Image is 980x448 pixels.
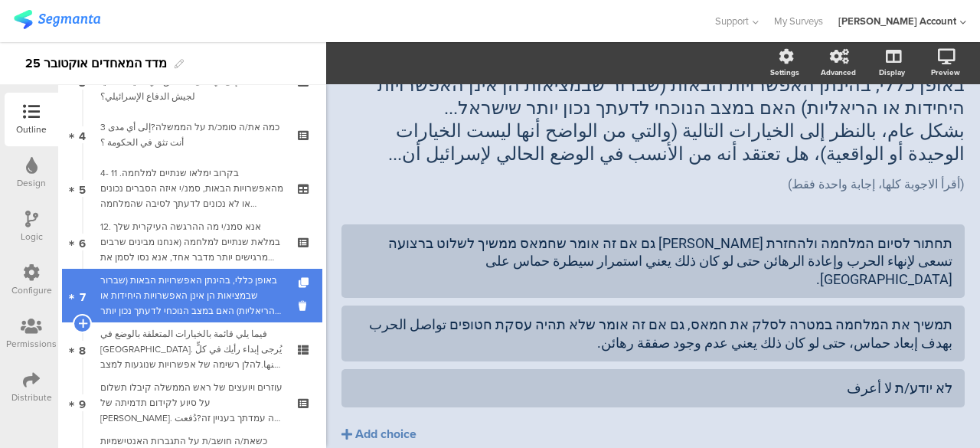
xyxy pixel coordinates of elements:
[62,108,322,162] a: 4 3 כמה את/ה סומכ/ת על הממשלה?إلى أي مدى أنت تثق في الحكومة ؟
[11,391,52,404] div: Distribute
[100,380,283,426] div: עוזרים ויועצים של ראש הממשלה קיבלו תשלום על סיוע לקידום תדמיתה של קטאר. מה עמדתך בעניין זה?دُفعت ...
[11,283,52,297] div: Configure
[79,180,86,197] span: 5
[100,165,283,211] div: 4- 11 בקרוב ימלאו שנתיים למלחמה. מהאפשרויות הבאות, סמנ/י איזה הסברים נכונים או לא נכונים לדעתך לס...
[299,299,312,313] i: Delete
[341,74,965,119] p: באופן כללי, בהינתן האפשרויות הבאות (שברור שבמציאות הן אינן האפשרויות היחידות או הריאליות) האם במצ...
[879,67,905,78] div: Display
[80,287,86,304] span: 7
[341,177,965,191] p: (أقرأ الاجوبة كلها، إجابة واحدة فقط)
[354,316,952,352] div: תמשיך את המלחמה במטרה לסלק את חמאס, גם אם זה אומר שלא תהיה עסקת חטופים تواصل الحرب بهدف إبعاد حما...
[6,337,57,351] div: Permissions
[16,123,47,136] div: Outline
[355,427,416,443] div: Add choice
[715,14,749,28] span: Support
[79,341,86,358] span: 8
[100,219,283,265] div: 12. אנא סמנ/י מה ההרגשה העיקרית שלך במלאת שנתיים למלחמה (אנחנו מבינים שרבים מרגישים יותר מדבר אחד...
[21,230,43,244] div: Logic
[299,278,312,288] i: Duplicate
[100,119,283,150] div: 3 כמה את/ה סומכ/ת על הממשלה?إلى أي مدى أنت تثق في الحكومة ؟
[62,322,322,376] a: 8 فيما يلي قائمة بالخيارات المتعلقة بالوضع في [GEOGRAPHIC_DATA]. يُرجى إبداء رأيك في كلٍّ منها.לה...
[79,73,86,90] span: 3
[354,234,952,288] div: תחתור לסיום המלחמה ולהחזרת [PERSON_NAME] גם אם זה אומר שחמאס ממשיך לשלוט ברצועה تسعى لإنهاء الحرب...
[79,394,86,411] span: 9
[838,14,956,28] div: [PERSON_NAME] Account
[79,234,86,250] span: 6
[25,51,167,76] div: 25 מדד המאחדים אוקטובר
[79,126,86,143] span: 4
[62,215,322,269] a: 6 12. אנא סמנ/י מה ההרגשה העיקרית שלך במלאת שנתיים למלחמה (אנחנו מבינים שרבים מרגישים יותר מדבר א...
[770,67,799,78] div: Settings
[62,269,322,322] a: 7 באופן כללי, בהינתן האפשרויות הבאות (שברור שבמציאות הן אינן האפשרויות היחידות או הריאליות) האם ב...
[100,273,283,319] div: באופן כללי, בהינתן האפשרויות הבאות (שברור שבמציאות הן אינן האפשרויות היחידות או הריאליות) האם במצ...
[62,162,322,215] a: 5 4- 11 בקרוב ימלאו שנתיים למלחמה. מהאפשרויות הבאות, סמנ/י איזה הסברים נכונים או לא נכונים לדעתך ...
[354,379,952,397] div: לא יודע/ת لا أعرف
[341,119,965,165] p: بشكل عام، بالنظر إلى الخيارات التالية (والتي من الواضح أنها ليست الخيارات الوحيدة أو الواقعية)، ه...
[821,67,856,78] div: Advanced
[931,67,960,78] div: Preview
[14,10,100,29] img: segmanta logo
[62,376,322,430] a: 9 עוזרים ויועצים של ראש הממשלה קיבלו תשלום על סיוע לקידום תדמיתה של [PERSON_NAME]. מה עמדתך בעניי...
[17,176,46,190] div: Design
[100,326,283,372] div: فيما يلي قائمة بالخيارات المتعلقة بالوضع في غزة. يُرجى إبداء رأيك في كلٍّ منها.להלן רשימה של אפשר...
